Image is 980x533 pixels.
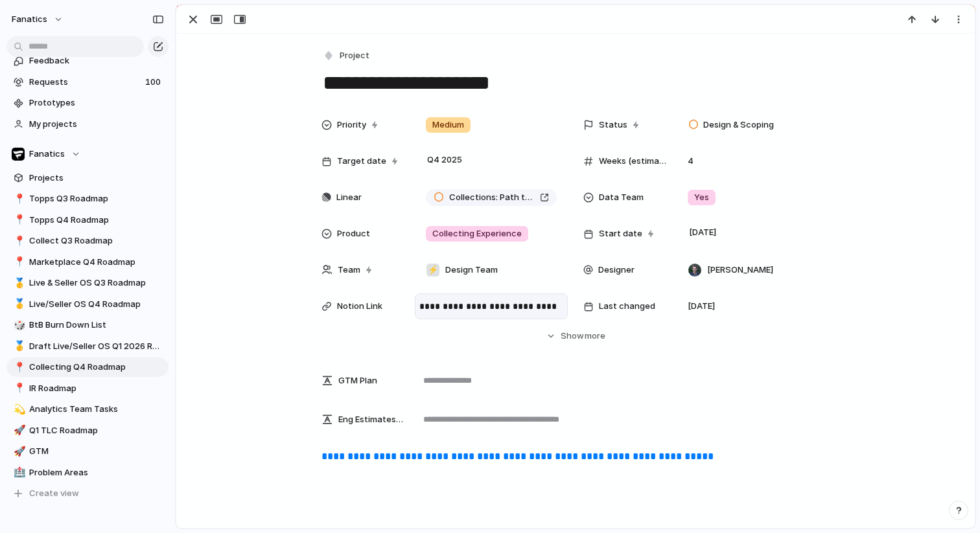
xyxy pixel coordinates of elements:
span: 4 [682,155,699,168]
div: 🥇 [14,276,23,291]
span: Yes [694,191,709,204]
span: Project [340,49,369,62]
span: IR Roadmap [29,382,164,395]
a: 🚀Q1 TLC Roadmap [6,421,169,440]
a: 🥇Live/Seller OS Q4 Roadmap [6,295,169,314]
div: 🚀 [14,444,23,459]
span: Medium [432,119,464,131]
span: Status [599,119,627,131]
span: Start date [599,227,642,240]
button: 📍 [12,192,25,205]
span: Create view [29,487,79,500]
span: Designer [598,264,635,277]
button: 📍 [12,256,25,269]
button: 🥇 [12,298,25,311]
span: Feedback [29,54,164,67]
a: 💫Analytics Team Tasks [6,400,169,419]
a: 📍Collecting Q4 Roadmap [6,357,169,377]
div: 📍 [14,212,23,227]
span: Priority [337,119,366,131]
span: Marketplace Q4 Roadmap [29,256,164,269]
span: Q4 2025 [424,152,465,168]
a: 🥇Live & Seller OS Q3 Roadmap [6,273,169,293]
span: Problem Areas [29,466,164,479]
a: Feedback [6,51,169,71]
span: Product [337,227,370,240]
span: Collecting Experience [432,227,522,240]
a: 📍Topps Q4 Roadmap [6,210,169,230]
button: 🥇 [12,340,25,353]
div: 📍 [14,255,23,269]
span: My projects [29,118,164,131]
a: 📍IR Roadmap [6,379,169,398]
a: Requests100 [6,73,169,92]
a: 📍Topps Q3 Roadmap [6,189,169,209]
span: Projects [29,172,164,185]
button: Create view [6,484,169,503]
button: 📍 [12,214,25,227]
button: Project [320,47,373,65]
div: 📍 [14,381,23,396]
div: 📍 [14,360,23,375]
span: Team [338,264,360,277]
div: 🎲BtB Burn Down List [6,315,169,335]
span: GTM [29,445,164,458]
span: Collect Q3 Roadmap [29,234,164,247]
button: 🚀 [12,424,25,437]
span: more [585,330,605,343]
div: ⚡ [426,264,439,277]
a: 📍Collect Q3 Roadmap [6,231,169,251]
a: Projects [6,168,169,188]
span: Design & Scoping [703,119,774,131]
a: 📍Marketplace Q4 Roadmap [6,253,169,272]
span: Requests [29,76,141,89]
button: 📍 [12,382,25,395]
a: 🥇Draft Live/Seller OS Q1 2026 Roadmap [6,337,169,356]
button: 📍 [12,361,25,374]
span: Notion Link [337,300,382,313]
span: Fanatics [29,148,65,161]
span: Show [561,330,584,343]
span: [DATE] [688,300,715,313]
span: Live/Seller OS Q4 Roadmap [29,298,164,311]
button: Showmore [321,324,830,348]
span: Q1 TLC Roadmap [29,424,164,437]
div: 💫 [14,402,23,417]
span: Topps Q3 Roadmap [29,192,164,205]
button: 🚀 [12,445,25,458]
span: Collections: Path to Card Details, Showcases, and Public Collections [449,191,535,204]
span: Topps Q4 Roadmap [29,214,164,227]
div: 🏥 [14,465,23,480]
span: Draft Live/Seller OS Q1 2026 Roadmap [29,340,164,353]
button: 💫 [12,403,25,416]
span: Eng Estimates (B/iOs/A/W) in Cycles [338,413,404,426]
button: fanatics [6,9,70,30]
span: Last changed [599,300,655,313]
button: Fanatics [6,144,169,164]
span: Collecting Q4 Roadmap [29,361,164,374]
a: 🏥Problem Areas [6,463,169,482]
div: 📍 [14,234,23,249]
button: 🎲 [12,319,25,332]
span: Weeks (estimate) [599,155,666,168]
button: 🥇 [12,277,25,289]
span: Design Team [445,264,498,277]
div: 🎲 [14,318,23,333]
button: 📍 [12,234,25,247]
span: Prototypes [29,96,164,109]
div: 🚀 [14,423,23,438]
a: My projects [6,115,169,134]
span: Analytics Team Tasks [29,403,164,416]
span: BtB Burn Down List [29,319,164,332]
span: [PERSON_NAME] [707,264,773,277]
a: Collections: Path to Card Details, Showcases, and Public Collections [426,189,557,206]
